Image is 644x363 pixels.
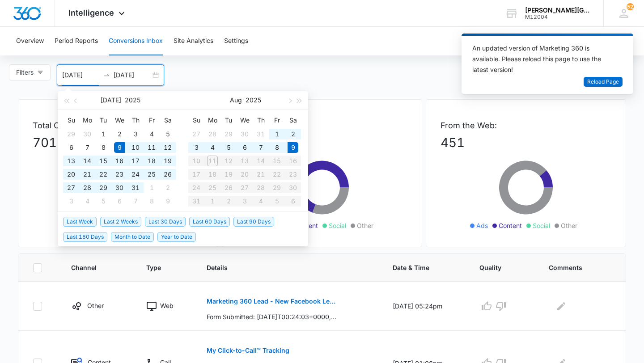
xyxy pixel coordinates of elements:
div: 31 [255,129,266,139]
button: Period Reports [55,27,98,55]
th: Fr [269,113,285,127]
td: 2025-08-06 [111,194,127,208]
div: 16 [114,156,125,166]
div: 3 [130,129,141,139]
td: 2025-07-07 [79,141,95,154]
div: 30 [82,129,93,139]
td: 2025-07-09 [111,141,127,154]
button: Marketing 360 Lead - New Facebook Lead - Tennis course [GEOGRAPHIC_DATA] [PERSON_NAME] form [207,291,337,312]
div: 23 [114,169,125,180]
span: Last 180 Days [63,232,107,242]
div: 8 [146,196,157,207]
div: 6 [239,142,250,153]
p: My Click-to-Call™ Tracking [207,347,289,354]
th: Sa [285,113,301,127]
td: 2025-07-19 [160,154,176,168]
div: 18 [146,156,157,166]
th: Tu [220,113,237,127]
div: account name [525,7,590,14]
button: 2025 [125,91,140,109]
td: 2025-07-29 [95,181,111,194]
span: Social [533,221,550,230]
td: 2025-07-22 [95,168,111,181]
td: 2025-08-05 [220,141,237,154]
td: 2025-07-02 [111,127,127,141]
div: 5 [98,196,109,207]
th: We [111,113,127,127]
div: 20 [66,169,76,180]
td: [DATE] 05:24pm [382,282,469,331]
td: 2025-07-25 [144,168,160,181]
span: Content [499,221,522,230]
div: 7 [255,142,266,153]
td: 2025-07-30 [111,181,127,194]
div: 8 [98,142,109,153]
td: 2025-08-03 [63,194,79,208]
div: 2 [288,129,298,139]
div: 22 [98,169,109,180]
td: 2025-07-24 [127,168,144,181]
td: 2025-07-30 [237,127,253,141]
div: 4 [82,196,93,207]
div: 10 [130,142,141,153]
div: 21 [82,169,93,180]
p: Web [160,301,174,310]
button: Filters [9,64,51,80]
div: 31 [130,182,141,193]
td: 2025-08-04 [79,194,95,208]
td: 2025-07-10 [127,141,144,154]
span: Last 60 Days [189,217,230,227]
button: My Click-to-Call™ Tracking [207,340,289,361]
p: Form Submitted: [DATE]T00:24:03+0000, Name: Mile, Phone: [PHONE_NUMBER], Email: [EMAIL_ADDRESS][D... [207,312,337,321]
span: Last Week [63,217,97,227]
span: Other [357,221,373,230]
td: 2025-07-31 [127,181,144,194]
div: 7 [82,142,93,153]
div: 15 [98,156,109,166]
div: 11 [146,142,157,153]
p: From Calls: [237,119,407,131]
td: 2025-06-30 [79,127,95,141]
span: Month to Date [111,232,154,242]
span: Date & Time [393,263,445,272]
span: Type [146,263,172,272]
th: Sa [160,113,176,127]
p: 451 [441,133,611,152]
div: 28 [82,182,93,193]
th: Su [63,113,79,127]
button: Site Analytics [174,27,213,55]
th: Tu [95,113,111,127]
button: Overview [16,27,44,55]
td: 2025-08-03 [188,141,204,154]
div: 29 [223,129,234,139]
div: 17 [130,156,141,166]
div: 8 [271,142,282,153]
td: 2025-07-18 [144,154,160,168]
div: 28 [207,129,218,139]
span: Details [207,263,358,272]
button: 2025 [246,91,261,109]
span: Last 90 Days [233,217,274,227]
div: 1 [98,129,109,139]
div: 5 [223,142,234,153]
button: Reload Page [584,77,623,87]
div: 2 [114,129,125,139]
td: 2025-07-11 [144,141,160,154]
div: 4 [146,129,157,139]
td: 2025-07-15 [95,154,111,168]
td: 2025-07-21 [79,168,95,181]
td: 2025-08-05 [95,194,111,208]
div: 9 [288,142,298,153]
td: 2025-08-06 [237,141,253,154]
td: 2025-07-29 [220,127,237,141]
td: 2025-07-28 [204,127,220,141]
span: Last 2 Weeks [100,217,141,227]
td: 2025-08-01 [144,181,160,194]
p: Marketing 360 Lead - New Facebook Lead - Tennis course [GEOGRAPHIC_DATA] [PERSON_NAME] form [207,298,337,304]
td: 2025-08-08 [144,194,160,208]
th: Th [253,113,269,127]
button: Aug [230,91,242,109]
div: 29 [66,129,76,139]
th: Mo [204,113,220,127]
div: 9 [114,142,125,153]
